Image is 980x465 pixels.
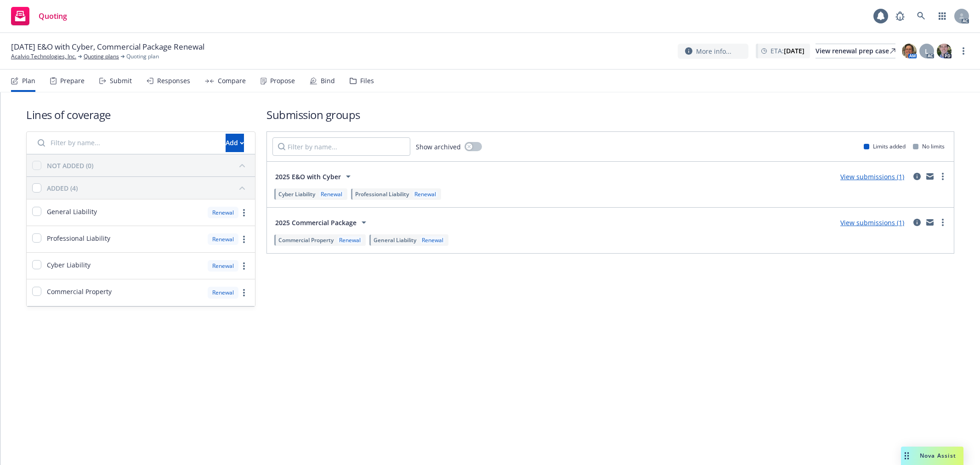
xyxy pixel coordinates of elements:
div: Renewal [413,190,438,198]
a: Acalvio Technologies, Inc. [11,52,76,61]
span: Commercial Property [278,236,334,244]
a: View renewal prep case [816,44,895,58]
div: Compare [218,77,246,85]
span: Commercial Property [47,287,112,296]
a: more [937,171,948,182]
h1: Submission groups [266,107,954,122]
div: ADDED (4) [47,183,78,193]
strong: [DATE] [784,46,804,55]
a: circleInformation [912,217,923,228]
span: More info... [696,46,731,56]
div: No limits [913,142,945,150]
a: Quoting [7,3,71,29]
div: Bind [321,77,335,85]
div: Submit [110,77,132,85]
button: NOT ADDED (0) [47,158,249,173]
div: Files [360,77,374,85]
button: Nova Assist [901,447,963,465]
span: Quoting [39,12,67,20]
div: Renewal [319,190,344,198]
span: Quoting plan [126,52,159,61]
button: More info... [678,44,748,59]
input: Filter by name... [272,137,410,156]
input: Filter by name... [32,134,220,152]
a: circleInformation [912,171,923,182]
a: more [238,261,249,272]
img: photo [902,44,917,58]
a: more [958,45,969,57]
span: L [925,46,929,56]
a: more [238,207,249,218]
div: Renewal [208,233,238,245]
a: Report a Bug [891,7,909,25]
span: General Liability [47,207,97,216]
div: Prepare [60,77,85,85]
span: Nova Assist [920,452,956,459]
a: Search [912,7,930,25]
span: 2025 Commercial Package [275,218,357,227]
button: 2025 Commercial Package [272,213,372,232]
span: Professional Liability [47,233,110,243]
a: more [238,287,249,298]
span: Professional Liability [355,190,409,198]
a: Quoting plans [84,52,119,61]
div: Propose [270,77,295,85]
div: Limits added [864,142,906,150]
span: Cyber Liability [278,190,315,198]
a: View submissions (1) [840,218,904,227]
button: 2025 E&O with Cyber [272,167,357,186]
div: Renewal [208,260,238,272]
div: NOT ADDED (0) [47,161,93,170]
span: 2025 E&O with Cyber [275,172,341,181]
a: more [937,217,948,228]
div: Responses [157,77,190,85]
a: View submissions (1) [840,172,904,181]
div: Renewal [337,236,363,244]
div: Renewal [208,287,238,298]
div: Plan [22,77,35,85]
span: ETA : [770,46,804,56]
button: Add [226,134,244,152]
a: Switch app [933,7,952,25]
img: photo [937,44,952,58]
div: Drag to move [901,447,912,465]
div: Renewal [208,207,238,218]
h1: Lines of coverage [26,107,255,122]
div: Add [226,134,244,152]
div: View renewal prep case [816,44,895,58]
span: Cyber Liability [47,260,91,270]
a: mail [924,217,935,228]
span: [DATE] E&O with Cyber, Commercial Package Renewal [11,41,204,52]
a: mail [924,171,935,182]
a: more [238,234,249,245]
span: Show archived [416,142,461,152]
button: ADDED (4) [47,181,249,195]
span: General Liability [374,236,416,244]
div: Renewal [420,236,445,244]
